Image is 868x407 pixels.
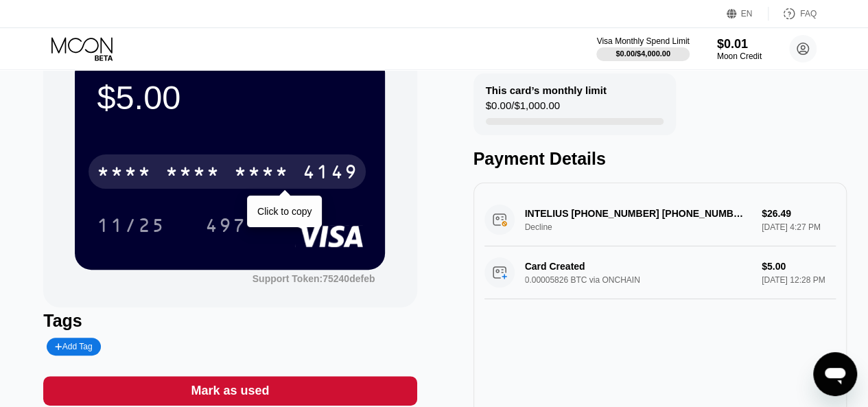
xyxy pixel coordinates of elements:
[717,37,762,51] div: $0.01
[813,352,857,396] iframe: Button to launch messaging window
[47,338,100,356] div: Add Tag
[43,311,417,331] div: Tags
[43,376,417,406] div: Mark as used
[86,208,176,242] div: 11/25
[769,7,817,21] div: FAQ
[727,7,769,21] div: EN
[596,36,689,46] div: Visa Monthly Spend Limit
[486,84,607,96] div: This card’s monthly limit
[55,342,92,351] div: Add Tag
[741,9,753,19] div: EN
[191,383,269,399] div: Mark as used
[303,163,357,185] div: 4149
[205,216,246,238] div: 497
[195,208,257,242] div: 497
[717,51,762,61] div: Moon Credit
[800,9,817,19] div: FAQ
[596,36,689,61] div: Visa Monthly Spend Limit$0.00/$4,000.00
[257,206,312,217] div: Click to copy
[253,273,375,284] div: Support Token: 75240defeb
[473,149,847,169] div: Payment Details
[97,78,363,117] div: $5.00
[717,37,762,61] div: $0.01Moon Credit
[253,273,375,284] div: Support Token:75240defeb
[97,216,165,238] div: 11/25
[486,100,560,118] div: $0.00 / $1,000.00
[615,49,670,58] div: $0.00 / $4,000.00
